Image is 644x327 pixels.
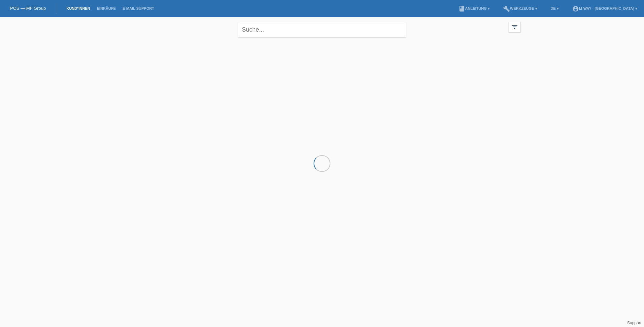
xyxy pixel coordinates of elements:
a: Support [627,321,641,325]
input: Suche... [238,22,406,38]
a: account_circlem-way - [GEOGRAPHIC_DATA] ▾ [569,6,641,10]
a: E-Mail Support [119,6,158,10]
a: Einkäufe [93,6,119,10]
a: bookAnleitung ▾ [455,6,493,10]
a: DE ▾ [547,6,562,10]
i: build [503,5,510,12]
i: account_circle [572,5,579,12]
i: filter_list [511,23,518,31]
a: POS — MF Group [10,6,46,11]
a: buildWerkzeuge ▾ [500,6,541,10]
a: Kund*innen [63,6,93,10]
i: book [458,5,465,12]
